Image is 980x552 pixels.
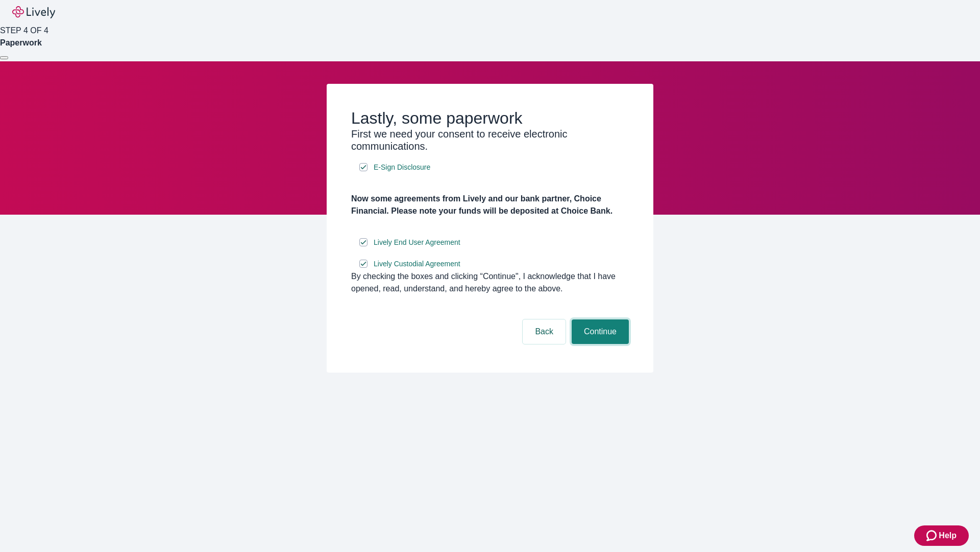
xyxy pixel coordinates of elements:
span: Lively Custodial Agreement [374,259,460,269]
button: Zendesk support iconHelp [914,525,969,546]
img: Lively [12,6,55,18]
a: e-sign disclosure document [372,236,462,249]
button: Continue [572,319,629,344]
div: By checking the boxes and clicking “Continue", I acknowledge that I have opened, read, understand... [351,270,629,295]
button: Back [523,319,566,344]
span: Lively End User Agreement [374,237,460,248]
a: e-sign disclosure document [372,161,432,174]
h2: Lastly, some paperwork [351,108,629,128]
svg: Zendesk support icon [926,530,939,542]
span: Help [939,530,957,542]
h3: First we need your consent to receive electronic communications. [351,128,629,152]
h4: Now some agreements from Lively and our bank partner, Choice Financial. Please note your funds wi... [351,193,629,217]
span: E-Sign Disclosure [374,162,430,173]
a: e-sign disclosure document [372,258,462,270]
